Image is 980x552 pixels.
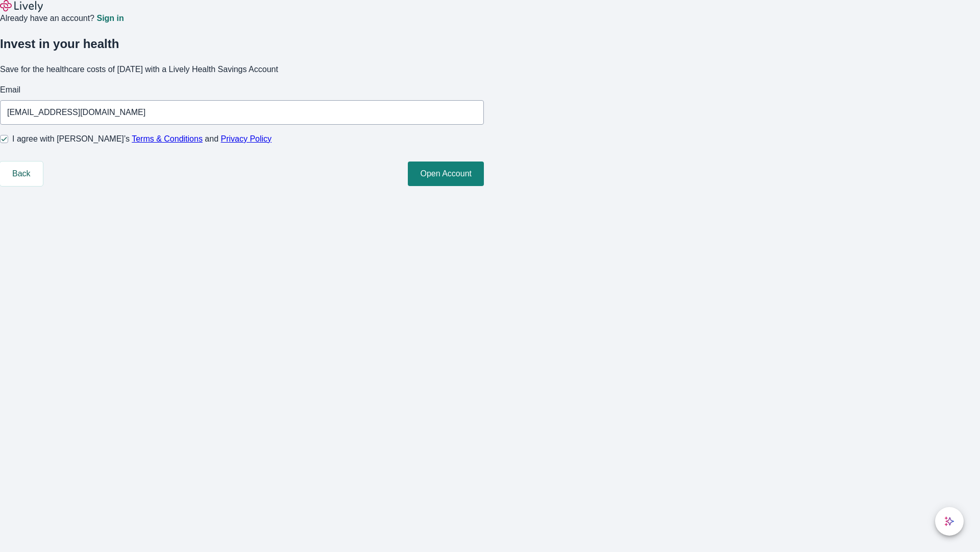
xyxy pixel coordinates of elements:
svg: Lively AI Assistant [944,516,954,526]
a: Terms & Conditions [132,134,203,143]
a: Privacy Policy [221,134,272,143]
button: Open Account [408,162,484,186]
a: Sign in [96,14,124,22]
button: chat [935,507,964,536]
span: I agree with [PERSON_NAME]’s and [12,133,272,145]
